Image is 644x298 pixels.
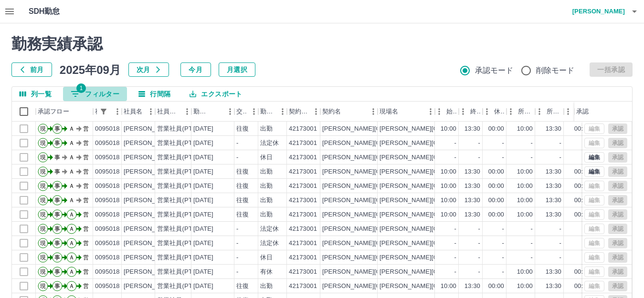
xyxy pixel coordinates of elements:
div: 承認 [574,102,624,122]
div: 00:00 [488,182,504,191]
text: 営 [83,140,89,146]
div: - [478,225,480,234]
button: 列選択 [12,87,59,101]
div: [PERSON_NAME][GEOGRAPHIC_DATA] [322,282,440,291]
div: 0095018 [95,239,120,248]
div: 10:00 [441,124,456,134]
div: 42173001 [289,182,317,191]
div: 13:30 [465,282,480,291]
div: 42173001 [289,196,317,205]
div: [DATE] [193,210,213,219]
div: 承認 [576,102,589,122]
div: [PERSON_NAME][GEOGRAPHIC_DATA]総務事務センター [380,267,548,277]
text: 事 [54,168,60,175]
div: 42173001 [289,139,317,148]
text: 現 [40,140,46,146]
div: 10:00 [441,210,456,219]
div: [DATE] [193,196,213,205]
div: 出勤 [260,210,273,219]
text: 営 [83,254,89,261]
div: 00:00 [574,210,590,219]
text: 営 [83,240,89,247]
div: - [454,139,456,148]
div: 所定開始 [518,102,533,122]
div: 出勤 [260,124,273,134]
div: 社員区分 [155,102,191,122]
div: 00:00 [488,167,504,176]
div: 42173001 [289,239,317,248]
div: [PERSON_NAME][GEOGRAPHIC_DATA] [322,139,440,148]
div: 社員名 [122,102,155,122]
div: 社員番号 [93,102,122,122]
div: - [236,253,238,262]
text: 事 [54,283,60,289]
div: 00:00 [574,124,590,134]
div: - [531,253,533,262]
div: [DATE] [193,153,213,162]
text: 現 [40,283,46,289]
div: [PERSON_NAME][GEOGRAPHIC_DATA] [322,124,440,134]
text: Ａ [69,125,74,132]
h2: 勤務実績承認 [11,35,633,53]
div: - [454,153,456,162]
div: [PERSON_NAME][GEOGRAPHIC_DATA]総務事務センター [380,167,548,176]
span: 削除モード [536,65,575,76]
div: [PERSON_NAME][GEOGRAPHIC_DATA] [322,267,440,277]
text: Ａ [69,268,74,275]
div: 42173001 [289,153,317,162]
div: - [454,225,456,234]
div: - [502,267,504,277]
div: 所定開始 [507,102,535,122]
div: 0095018 [95,139,120,148]
div: [PERSON_NAME][GEOGRAPHIC_DATA]総務事務センター [380,253,548,262]
div: 始業 [435,102,459,122]
div: 0095018 [95,210,120,219]
div: 往復 [236,196,249,205]
text: 営 [83,226,89,232]
div: 休憩 [483,102,507,122]
text: Ａ [69,197,74,204]
div: [PERSON_NAME][GEOGRAPHIC_DATA] [322,225,440,234]
text: 営 [83,154,89,161]
div: 0095018 [95,196,120,205]
div: 0095018 [95,267,120,277]
button: メニュー [223,104,237,119]
div: 00:00 [574,167,590,176]
div: [PERSON_NAME][GEOGRAPHIC_DATA] [322,167,440,176]
div: - [478,267,480,277]
div: 勤務日 [193,102,210,122]
div: - [478,239,480,248]
div: 42173001 [289,225,317,234]
button: 月選択 [219,62,255,77]
div: [PERSON_NAME][GEOGRAPHIC_DATA]総務事務センター [380,153,548,162]
div: 0095018 [95,282,120,291]
div: 承認フロー [38,102,69,122]
text: 営 [83,197,89,204]
div: 社員区分 [157,102,180,122]
div: 0095018 [95,182,120,191]
div: 0095018 [95,225,120,234]
div: 00:00 [488,282,504,291]
text: 現 [40,211,46,218]
div: [PERSON_NAME] [124,139,176,148]
div: 法定休 [260,225,279,234]
div: 13:30 [546,182,561,191]
div: 営業社員(PT契約) [157,182,207,191]
div: 休憩 [494,102,505,122]
div: [PERSON_NAME][GEOGRAPHIC_DATA]総務事務センター [380,124,548,134]
div: 有休 [260,267,273,277]
div: - [531,153,533,162]
div: 営業社員(PT契約) [157,167,207,176]
button: 編集 [584,152,604,163]
h5: 2025年09月 [60,62,121,77]
div: [PERSON_NAME][GEOGRAPHIC_DATA]総務事務センター [380,239,548,248]
text: 事 [54,154,60,161]
div: 所定終業 [535,102,564,122]
div: 承認フロー [36,102,93,122]
div: 始業 [446,102,457,122]
div: 出勤 [260,182,273,191]
div: 休日 [260,253,273,262]
div: - [502,153,504,162]
div: - [236,239,238,248]
text: Ａ [69,140,74,146]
